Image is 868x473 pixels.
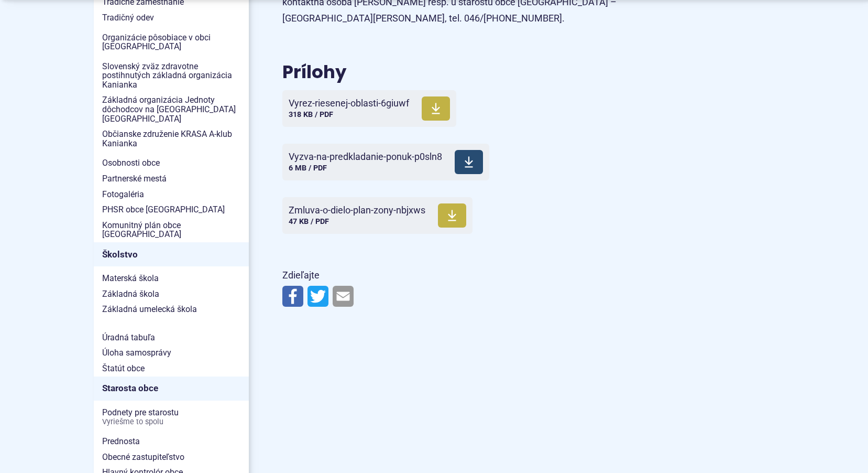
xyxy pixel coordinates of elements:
a: Úradná tabuľa [94,330,249,346]
a: Základná organizácia Jednoty dôchodcov na [GEOGRAPHIC_DATA] [GEOGRAPHIC_DATA] [94,92,249,126]
h2: Prílohy [282,62,654,82]
a: Občianske združenie KRASA A-klub Kanianka [94,126,249,151]
a: Štatút obce [94,361,249,377]
span: Občianske združenie KRASA A-klub Kanianka [102,126,240,151]
span: Fotogaléria [102,187,240,202]
span: 318 KB / PDF [289,110,333,119]
img: Zdieľať na Facebooku [282,286,303,307]
a: Základná škola [94,286,249,302]
img: Zdieľať na Twitteri [307,286,328,307]
span: Materská škola [102,271,240,286]
a: Tradičný odev [94,10,249,26]
span: Tradičný odev [102,10,240,26]
span: Osobnosti obce [102,155,240,171]
a: Podnety pre starostuVyriešme to spolu [94,405,249,429]
a: Vyzva-na-predkladanie-ponuk-p0sln8 6 MB / PDF [282,144,489,180]
a: Organizácie pôsobiace v obci [GEOGRAPHIC_DATA] [94,30,249,55]
a: Školstvo [94,242,249,266]
a: Komunitný plán obce [GEOGRAPHIC_DATA] [94,218,249,242]
a: Osobnosti obce [94,155,249,171]
span: Podnety pre starostu [102,405,240,429]
a: Prednosta [94,434,249,449]
span: Štatút obce [102,361,240,377]
a: Materská škola [94,271,249,286]
a: Partnerské mestá [94,171,249,187]
span: Prednosta [102,434,240,449]
span: Úloha samosprávy [102,345,240,361]
span: Partnerské mestá [102,171,240,187]
span: Úradná tabuľa [102,330,240,346]
a: Obecné zastupiteľstvo [94,449,249,465]
span: Vyzva-na-predkladanie-ponuk-p0sln8 [289,152,442,162]
a: Slovenský zväz zdravotne postihnutých základná organizácia Kanianka [94,59,249,93]
span: Slovenský zväz zdravotne postihnutých základná organizácia Kanianka [102,59,240,93]
a: Fotogaléria [94,187,249,202]
a: Zmluva-o-dielo-plan-zony-nbjxws 47 KB / PDF [282,197,473,234]
span: Základná organizácia Jednoty dôchodcov na [GEOGRAPHIC_DATA] [GEOGRAPHIC_DATA] [102,92,240,126]
span: Školstvo [102,246,240,263]
p: Zdieľajte [282,267,654,284]
a: PHSR obce [GEOGRAPHIC_DATA] [94,202,249,218]
span: PHSR obce [GEOGRAPHIC_DATA] [102,202,240,218]
span: Základná umelecká škola [102,302,240,317]
a: Úloha samosprávy [94,345,249,361]
span: Zmluva-o-dielo-plan-zony-nbjxws [289,205,425,216]
span: Základná škola [102,286,240,302]
img: Zdieľať e-mailom [333,286,354,307]
a: Vyrez-riesenej-oblasti-6giuwf 318 KB / PDF [282,90,456,127]
span: 6 MB / PDF [289,164,327,173]
span: Komunitný plán obce [GEOGRAPHIC_DATA] [102,218,240,242]
a: Základná umelecká škola [94,302,249,317]
span: Obecné zastupiteľstvo [102,449,240,465]
span: Organizácie pôsobiace v obci [GEOGRAPHIC_DATA] [102,30,240,55]
span: 47 KB / PDF [289,217,329,226]
span: Vyriešme to spolu [102,418,240,426]
span: Starosta obce [102,380,240,396]
span: Vyrez-riesenej-oblasti-6giuwf [289,98,409,109]
a: Starosta obce [94,377,249,401]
